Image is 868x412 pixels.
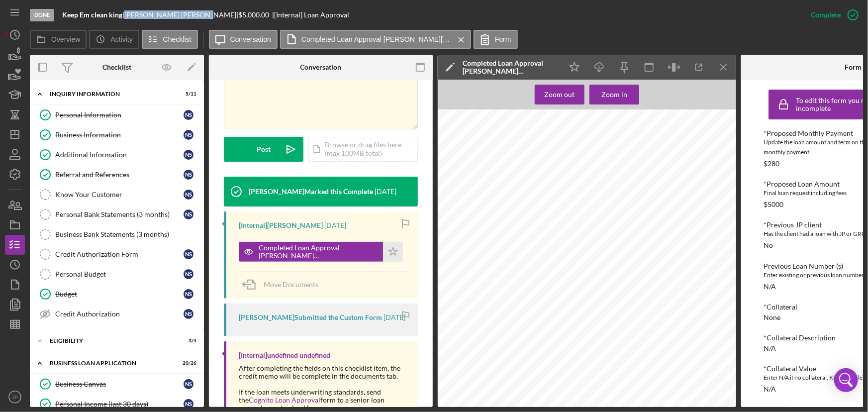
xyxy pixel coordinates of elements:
[465,377,468,383] span: 0
[239,351,330,359] div: [Internal] undefined undefined
[249,396,320,404] a: Cognito Loan Approval
[184,170,193,180] div: N S
[163,35,192,43] label: Checklist
[465,389,511,395] span: Business - Current
[62,11,124,19] div: |
[764,283,776,291] div: N/A
[89,30,139,49] button: Activity
[545,85,575,104] div: Zoom out
[280,30,471,49] button: Completed Loan Approval [PERSON_NAME][DEMOGRAPHIC_DATA] , [PERSON_NAME].pdf
[535,85,584,104] button: Zoom out
[300,63,342,71] div: Conversation
[142,30,198,49] button: Checklist
[55,111,184,119] div: Personal Information
[35,125,199,145] a: Business InformationNS
[474,30,518,49] button: Form
[465,165,474,170] span: Yes
[465,371,512,377] span: Business - Historic
[465,317,498,322] span: Credit Report
[35,244,199,264] a: Credit Authorization FormNS
[257,137,271,162] div: Post
[35,304,199,324] a: Credit AuthorizationNS
[184,289,193,299] div: N S
[589,110,598,116] span: Yes
[238,11,272,19] div: $5,000.00
[495,35,511,43] label: Form
[55,400,184,408] div: Personal Income (last 30 days)
[184,130,193,140] div: N S
[384,313,405,321] time: 2025-07-18 18:22
[239,313,382,321] div: [PERSON_NAME] Submitted the Custom Form
[62,10,122,19] b: Keep Em clean king
[50,360,172,366] div: BUSINESS LOAN APPLICATION
[324,221,346,229] time: 2025-07-18 18:48
[239,221,323,229] div: [Internal] [PERSON_NAME]
[230,35,272,43] label: Conversation
[465,323,471,328] span: 10
[124,11,238,19] div: [PERSON_NAME] [PERSON_NAME] |
[35,185,199,205] a: Know Your CustomerNS
[35,264,199,284] a: Personal BudgetNS
[30,9,54,21] div: Done
[179,91,196,97] div: 5 / 11
[184,209,193,219] div: N S
[465,129,474,134] span: Yes
[184,190,193,200] div: N S
[110,35,132,43] label: Activity
[465,353,503,359] span: Collection Debt
[51,35,80,43] label: Overview
[179,338,196,344] div: 3 / 4
[465,207,618,213] span: Filling out the Matrix Correctly is a critical part of this process
[55,191,184,199] div: Know Your Customer
[272,11,349,19] div: | [Internal] Loan Approval
[465,335,507,340] span: Bank Statements
[259,244,378,260] div: Completed Loan Approval [PERSON_NAME][DEMOGRAPHIC_DATA] , [PERSON_NAME].pdf
[55,171,184,179] div: Referral and References
[55,210,184,218] div: Personal Bank Statements (3 months)
[264,280,318,289] span: Move Documents
[465,196,704,201] span: Please fill out the following questions in order to submit your matrix entry to the required parties
[589,104,644,110] span: automatically via ACH
[465,141,575,146] span: Budget shows income available for payment
[589,85,639,104] button: Zoom in
[764,201,783,208] div: $5000
[184,379,193,389] div: N S
[465,225,471,231] span: 10
[465,177,525,188] span: Matrix Entry
[845,63,862,71] div: Form
[601,85,627,104] div: Zoom in
[764,385,776,393] div: N/A
[35,205,199,224] a: Personal Bank Statements (3 months)NS
[55,270,184,278] div: Personal Budget
[375,188,396,196] time: 2025-07-18 18:48
[811,5,841,25] div: Complete
[184,269,193,279] div: N S
[465,341,471,346] span: 10
[35,145,199,165] a: Additional InformationNS
[834,368,858,392] div: Open Intercom Messenger
[465,159,599,164] span: Credit Building Stated as requirement for Credit Score
[35,374,199,394] a: Business CanvasNS
[465,147,474,152] span: Yes
[102,63,131,71] div: Checklist
[764,160,779,168] div: $280
[55,151,184,159] div: Additional Information
[465,219,504,225] span: Credit Score M2
[465,122,582,128] span: Client Retains a Revenue Stream or W2 Income
[463,59,557,75] div: Completed Loan Approval [PERSON_NAME][DEMOGRAPHIC_DATA] , [PERSON_NAME].pdf
[764,241,773,249] div: No
[184,249,193,259] div: N S
[5,387,25,407] button: JP
[55,310,184,318] div: Credit Authorization
[465,359,471,365] span: 10
[239,242,403,262] button: Completed Loan Approval [PERSON_NAME][DEMOGRAPHIC_DATA] , [PERSON_NAME].pdf
[35,224,199,244] a: Business Bank Statements (3 months)
[35,105,199,125] a: Personal InformationNS
[239,364,408,380] div: After completing the fields on this checklist item, the credit memo will be complete in the docum...
[184,110,193,120] div: N S
[50,91,172,97] div: INQUIRY INFORMATION
[12,395,17,400] text: JP
[239,272,328,297] button: Move Documents
[55,230,198,238] div: Business Bank Statements (3 months)
[764,344,776,352] div: N/A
